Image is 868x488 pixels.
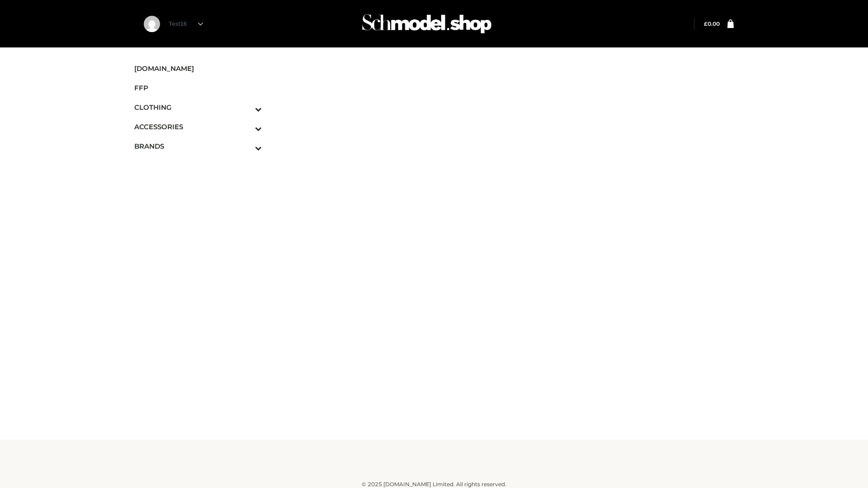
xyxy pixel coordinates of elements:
img: Schmodel Admin 964 [359,6,495,42]
button: Toggle Submenu [230,98,262,117]
button: Toggle Submenu [230,136,262,156]
a: ACCESSORIESToggle Submenu [134,117,262,136]
span: ACCESSORIES [134,122,262,132]
a: Test16 [169,20,203,27]
span: CLOTHING [134,102,262,113]
span: [DOMAIN_NAME] [134,63,262,74]
span: £ [704,20,708,27]
a: FFP [134,78,262,98]
a: [DOMAIN_NAME] [134,59,262,78]
a: CLOTHINGToggle Submenu [134,98,262,117]
bdi: 0.00 [704,20,720,27]
a: £0.00 [704,20,720,27]
span: BRANDS [134,141,262,151]
button: Toggle Submenu [230,117,262,136]
span: FFP [134,83,262,93]
a: BRANDSToggle Submenu [134,136,262,156]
